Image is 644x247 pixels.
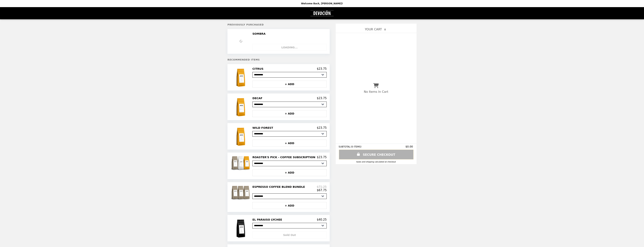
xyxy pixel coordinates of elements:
p: No Items In Cart [364,90,388,94]
span: 0 [383,27,387,32]
h2: ESPRESSO COFFEE BLEND BUNDLE [252,185,306,189]
h2: SOMBRA [252,32,267,35]
button: + ADD [252,202,327,209]
div: Taxes and Shipping calculated at checkout [339,161,414,163]
p: $23.75 [317,126,327,129]
img: EL PARAISO LYCHEE [230,218,252,238]
span: $0.00 [405,145,414,148]
p: $23.75 [317,97,327,100]
h5: Previously Purchased [227,23,330,26]
select: Select a product variant [252,161,327,166]
img: DECAF [230,97,252,117]
h2: DECAF [252,97,264,100]
span: YOUR CART [365,28,382,31]
img: ROASTER'S PICK - COFFEE SUBSCRIPTION [230,156,252,171]
select: Select a product variant [252,72,327,78]
p: $23.75 [317,156,327,159]
select: Select a product variant [252,223,327,228]
select: Select a product variant [252,131,327,137]
p: Welcome Back, [PERSON_NAME]! [301,2,343,5]
h2: CITRUS [252,67,265,70]
span: ( 0 ITEMS ) [351,145,361,148]
img: Brand Logo [310,9,334,17]
button: + ADD [252,140,327,147]
select: Select a product variant [252,193,327,199]
p: $67.75 [317,189,327,192]
button: + ADD [252,81,327,88]
img: ESPRESSO COFFEE BLEND BUNDLE [230,185,252,200]
p: $71.25 [317,185,327,189]
img: CITRUS [230,67,252,88]
h5: Recommended Items [227,58,330,61]
p: $40.25 [317,218,327,221]
h2: WILD FOREST [252,126,275,129]
img: WILD FOREST [230,126,252,147]
select: Select a product variant [252,102,327,107]
button: + ADD [252,110,327,117]
p: $23.75 [317,67,327,70]
span: SUBTOTAL [339,145,351,148]
h2: EL PARAISO LYCHEE [252,218,284,221]
button: + ADD [252,169,327,176]
h2: ROASTER'S PICK - COFFEE SUBSCRIPTION [252,156,317,159]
